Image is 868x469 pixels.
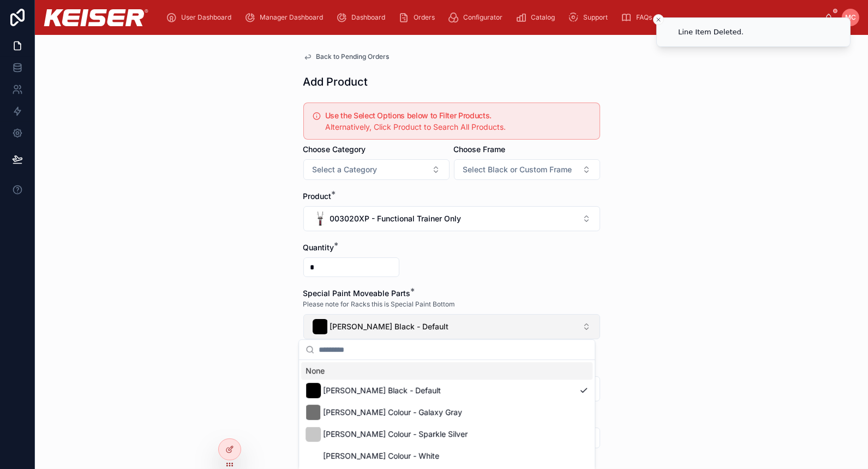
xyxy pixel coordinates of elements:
span: Choose Category [303,145,366,154]
a: Back to Pending Orders [303,52,390,61]
span: 003020XP - Functional Trainer Only [330,213,462,224]
span: Orders [414,13,435,22]
span: Quantity [303,243,334,252]
span: Manager Dashboard [260,13,323,22]
div: scrollable content [157,5,824,29]
span: Dashboard [351,13,385,22]
span: MC [845,13,856,22]
span: [PERSON_NAME] Black - Default [323,385,441,396]
button: Close toast [653,14,664,25]
div: None [301,362,592,380]
span: Support [583,13,608,22]
span: Select a Category [313,164,378,175]
span: Choose Frame [454,145,506,154]
span: Product [303,191,332,201]
span: Catalog [531,13,555,22]
div: Line Item Deleted. [678,27,744,38]
span: Please note for Racks this is Special Paint Bottom [303,300,456,309]
h5: Use the Select Options below to Filter Products. [325,112,591,119]
button: Select Button [303,159,450,180]
a: Manager Dashboard [241,8,331,27]
span: Back to Pending Orders [316,52,390,61]
img: App logo [44,9,148,26]
span: Alternatively, Click Product to Search All Products. [325,122,506,131]
a: Support [565,8,615,27]
a: Orders [395,8,442,27]
span: Select Black or Custom Frame [463,164,572,175]
button: Select Button [454,159,600,180]
span: [PERSON_NAME] Colour - Sparkle Silver [323,429,468,440]
span: User Dashboard [181,13,231,22]
button: Select Button [303,314,600,339]
a: User Dashboard [163,8,239,27]
span: FAQs [636,13,652,22]
a: FAQs [618,8,660,27]
a: Configurator [445,8,510,27]
span: [PERSON_NAME] Black - Default [330,321,449,332]
a: Catalog [512,8,562,27]
span: Special Paint Moveable Parts [303,288,411,298]
div: Alternatively, Click Product to Search All Products. [325,122,591,133]
span: [PERSON_NAME] Colour - White [323,450,439,461]
span: Configurator [463,13,502,22]
h1: Add Product [303,74,368,89]
span: [PERSON_NAME] Colour - Galaxy Gray [323,407,462,418]
button: Select Button [303,206,600,231]
a: Dashboard [333,8,393,27]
